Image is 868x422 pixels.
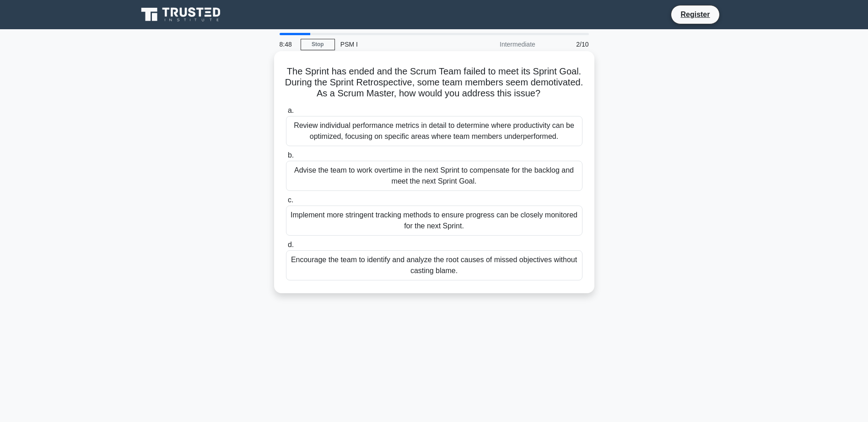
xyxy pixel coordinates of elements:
[288,151,294,159] span: b.
[286,206,582,236] div: Implement more stringent tracking methods to ensure progress can be closely monitored for the nex...
[286,161,582,191] div: Advise the team to work overtime in the next Sprint to compensate for the backlog and meet the ne...
[288,106,294,114] span: a.
[288,196,293,204] span: c.
[285,66,583,100] h5: The Sprint has ended and the Scrum Team failed to meet its Sprint Goal. During the Sprint Retrosp...
[675,9,715,20] a: Register
[461,35,541,53] div: Intermediate
[286,250,582,280] div: Encourage the team to identify and analyze the root causes of missed objectives without casting b...
[288,241,294,248] span: d.
[301,39,335,50] a: Stop
[274,35,301,53] div: 8:48
[335,35,461,53] div: PSM I
[286,116,582,146] div: Review individual performance metrics in detail to determine where productivity can be optimized,...
[541,35,594,53] div: 2/10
